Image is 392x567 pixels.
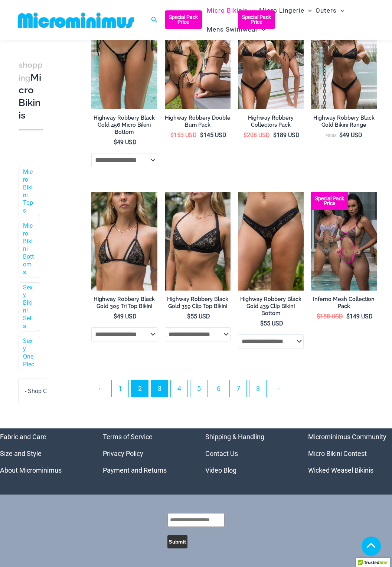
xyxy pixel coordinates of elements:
h2: Highway Robbery Double Bum Pack [165,114,231,128]
span: - Shop Color [25,387,57,394]
b: Special Pack Price [165,15,202,25]
bdi: 145 USD [200,132,226,139]
a: Highway Robbery Black Gold 359 Clip Top 439 Clip Bottom 01v2Highway Robbery Black Gold 359 Clip T... [311,10,377,109]
span: Page 2 [131,380,148,397]
span: $ [200,132,203,139]
h2: Highway Robbery Black Gold 305 Tri Top Bikini [91,296,157,310]
a: Search icon link [151,16,158,25]
span: $ [114,313,117,320]
h2: Highway Robbery Black Gold 439 Clip Bikini Bottom [238,296,304,317]
bdi: 158 USD [317,313,343,320]
b: Special Pack Price [311,196,348,206]
a: Video Blog [205,466,236,474]
bdi: 149 USD [346,313,373,320]
span: Menu Toggle [337,1,344,20]
span: $ [273,132,277,139]
img: MM SHOP LOGO FLAT [15,12,137,29]
a: Sexy One Piece Monokinis [23,337,34,399]
span: shopping [19,60,43,82]
aside: Footer Widget 2 [103,428,187,479]
img: Highway Robbery Black Gold 305 Tri Top 01 [91,192,157,291]
a: Page 5 [190,380,207,397]
bdi: 189 USD [273,132,300,139]
span: $ [187,313,190,320]
img: Highway Robbery Black Gold 359 Clip Top 439 Clip Bottom 01v2 [311,10,377,109]
span: Micro Lingerie [259,1,304,20]
a: Page 1 [112,380,128,397]
a: Highway Robbery Black Gold Bikini Range [311,114,377,131]
b: Special Pack Price [238,15,275,25]
a: Privacy Policy [103,450,143,457]
span: Mens Swimwear [207,20,258,39]
span: $ [114,139,117,146]
span: $ [317,313,320,320]
a: Sexy Bikini Sets [23,283,34,330]
img: Collection Pack [238,10,304,109]
a: Highway Robbery Black Gold 439 Clip Bottom 01Highway Robbery Black Gold 439 Clip Bottom 02Highway... [238,192,304,291]
h2: Highway Robbery Black Gold 359 Clip Top Bikini [165,296,231,310]
span: Micro Bikinis [207,1,248,20]
span: $ [339,132,343,139]
h3: Micro Bikinis [19,58,43,122]
a: Micro Bikini Bottoms [23,222,34,276]
a: Page 8 [249,380,266,397]
a: Microminimus Community [308,433,386,441]
img: Top Bum Pack [165,10,231,109]
a: → [269,380,286,397]
img: Highway Robbery Black Gold 359 Clip Top 01 [165,192,231,291]
bdi: 49 USD [339,132,362,139]
a: Highway Robbery Black Gold 305 Tri Top Bikini [91,296,157,312]
span: - Shop Color [19,379,70,403]
a: Highway Robbery Black Gold 439 Clip Bikini Bottom [238,296,304,319]
a: Top Bum Pack Highway Robbery Black Gold 305 Tri Top 456 Micro 05Highway Robbery Black Gold 305 Tr... [165,10,231,109]
a: Page 7 [230,380,246,397]
a: Inferno Mesh One Piece Collection Pack (3) Inferno Mesh Black White 8561 One Piece 08Inferno Mesh... [311,192,377,291]
bdi: 153 USD [170,132,197,139]
a: Contact Us [205,450,238,457]
a: Highway Robbery Black Gold 305 Tri Top 01Highway Robbery Black Gold 305 Tri Top 439 Clip Bottom 0... [91,192,157,291]
a: Wicked Weasel Bikinis [308,466,373,474]
bdi: 55 USD [187,313,210,320]
h2: Inferno Mesh Collection Pack [311,296,377,310]
a: Highway Robbery Black Gold 359 Clip Top 01Highway Robbery Black Gold 359 Clip Top 03Highway Robbe... [165,192,231,291]
button: Submit [167,535,187,548]
a: OutersMenu ToggleMenu Toggle [314,1,346,20]
bdi: 49 USD [114,313,137,320]
a: Payment and Returns [103,466,167,474]
a: Highway Robbery Black Gold 359 Clip Top Bikini [165,296,231,312]
nav: Product Pagination [91,380,377,401]
a: Highway Robbery Double Bum Pack [165,114,231,131]
img: Highway Robbery Black Gold 456 Micro 01 [91,10,157,109]
a: Micro Bikini Contest [308,450,367,457]
aside: Footer Widget 3 [205,428,290,479]
a: Highway Robbery Collectors Pack [238,114,304,131]
span: $ [170,132,174,139]
a: Shipping & Handling [205,433,264,441]
a: Inferno Mesh Collection Pack [311,296,377,312]
h2: Highway Robbery Black Gold Bikini Range [311,114,377,128]
a: Micro LingerieMenu ToggleMenu Toggle [257,1,314,20]
nav: Menu [103,428,187,479]
a: Micro BikinisMenu ToggleMenu Toggle [205,1,257,20]
a: Page 6 [210,380,227,397]
bdi: 49 USD [114,139,137,146]
bdi: 55 USD [260,320,283,327]
a: Micro Bikini Tops [23,168,34,215]
span: - Shop Color [19,379,71,403]
span: Menu Toggle [248,1,255,20]
a: Highway Robbery Black Gold 456 Micro 01Highway Robbery Black Gold 359 Clip Top 456 Micro 02Highwa... [91,10,157,109]
a: ← [92,380,109,397]
span: $ [260,320,264,327]
nav: Menu [205,428,290,479]
h2: Highway Robbery Collectors Pack [238,114,304,128]
span: Outers [316,1,337,20]
a: Mens SwimwearMenu ToggleMenu Toggle [205,20,267,39]
span: $ [346,313,350,320]
span: Menu Toggle [304,1,312,20]
a: Terms of Service [103,433,153,441]
span: From: [326,133,337,138]
img: Highway Robbery Black Gold 439 Clip Bottom 01 [238,192,304,291]
a: Collection Pack Highway Robbery Black Gold 823 One Piece Monokini 11Highway Robbery Black Gold 82... [238,10,304,109]
bdi: 208 USD [244,132,270,139]
a: Highway Robbery Black Gold 456 Micro Bikini Bottom [91,114,157,138]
